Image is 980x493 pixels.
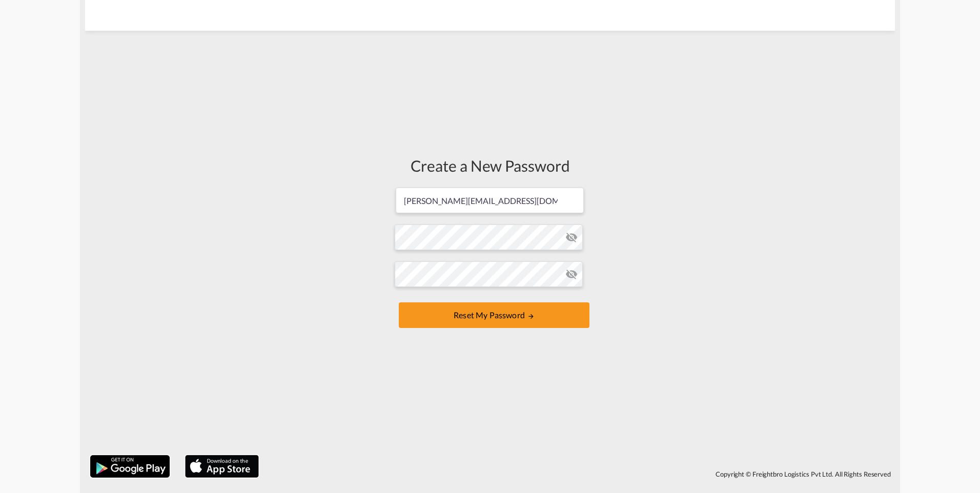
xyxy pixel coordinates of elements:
button: UPDATE MY PASSWORD [399,302,589,328]
md-icon: icon-eye-off [565,268,578,280]
div: Create a New Password [395,155,585,176]
img: google.png [89,454,171,479]
div: Copyright © Freightbro Logistics Pvt Ltd. All Rights Reserved [264,465,895,483]
md-icon: icon-eye-off [565,231,578,243]
img: apple.png [184,454,260,479]
input: Email address [396,188,584,213]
